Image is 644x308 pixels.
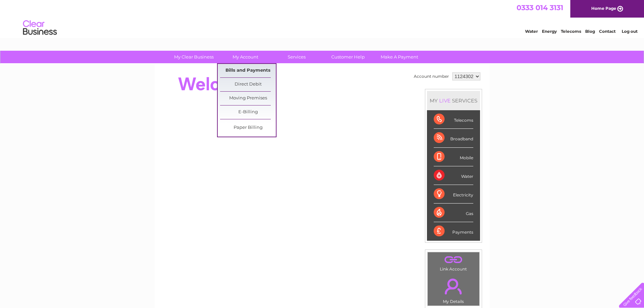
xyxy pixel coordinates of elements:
[434,148,473,166] div: Mobile
[434,185,473,204] div: Electricity
[23,18,57,38] img: logo.png
[561,29,581,34] a: Telecoms
[372,51,427,63] a: Make A Payment
[434,110,473,129] div: Telecoms
[166,51,222,63] a: My Clear Business
[163,4,482,33] div: Clear Business is a trading name of Verastar Limited (registered in [GEOGRAPHIC_DATA] No. 3667643...
[220,78,276,91] a: Direct Debit
[525,29,538,34] a: Water
[599,29,616,34] a: Contact
[622,29,638,34] a: Log out
[585,29,595,34] a: Blog
[220,121,276,135] a: Paper Billing
[220,92,276,105] a: Moving Premises
[438,97,452,104] div: LIVE
[220,105,276,119] a: E-Billing
[517,3,563,12] a: 0333 014 3131
[220,64,276,77] a: Bills and Payments
[427,252,480,273] td: Link Account
[434,129,473,147] div: Broadband
[429,254,478,266] a: .
[427,91,480,110] div: MY SERVICES
[269,51,325,63] a: Services
[427,273,480,306] td: My Details
[320,51,376,63] a: Customer Help
[434,204,473,222] div: Gas
[434,166,473,185] div: Water
[217,51,273,63] a: My Account
[429,275,478,298] a: .
[412,71,451,82] td: Account number
[434,222,473,240] div: Payments
[542,29,557,34] a: Energy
